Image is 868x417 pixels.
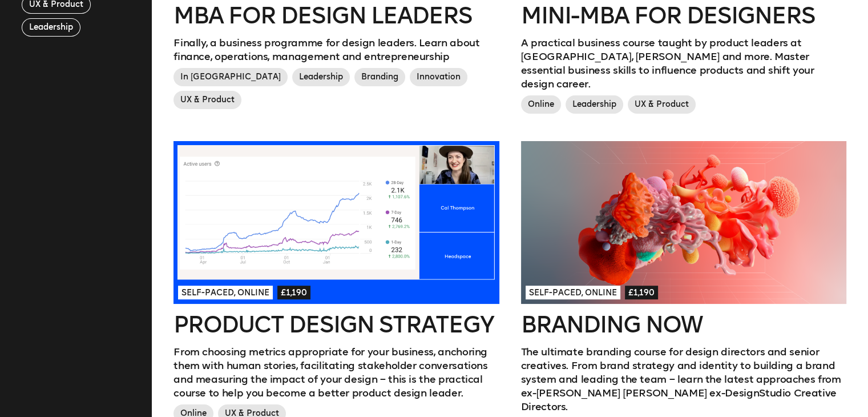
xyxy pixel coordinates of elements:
h2: Mini-MBA for Designers [521,4,846,27]
span: £1,190 [625,286,658,299]
span: Branding [354,68,405,86]
button: Leadership [22,18,80,37]
span: Self-paced, Online [178,286,273,299]
span: Innovation [410,68,467,86]
span: Self-paced, Online [526,286,620,299]
h2: MBA for Design Leaders [173,4,499,27]
span: Online [521,95,561,114]
p: From choosing metrics appropriate for your business, anchoring them with human stories, facilitat... [173,345,499,400]
span: UX & Product [173,91,241,109]
span: UX & Product [628,95,696,114]
span: Leadership [566,95,623,114]
p: A practical business course taught by product leaders at [GEOGRAPHIC_DATA], [PERSON_NAME] and mor... [521,36,846,91]
span: In [GEOGRAPHIC_DATA] [173,68,288,86]
p: The ultimate branding course for design directors and senior creatives. From brand strategy and i... [521,345,846,414]
h2: Branding Now [521,313,846,336]
h2: Product Design Strategy [173,313,499,336]
span: £1,190 [277,286,310,299]
p: Finally, a business programme for design leaders. Learn about finance, operations, management and... [173,36,499,63]
span: Leadership [292,68,350,86]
